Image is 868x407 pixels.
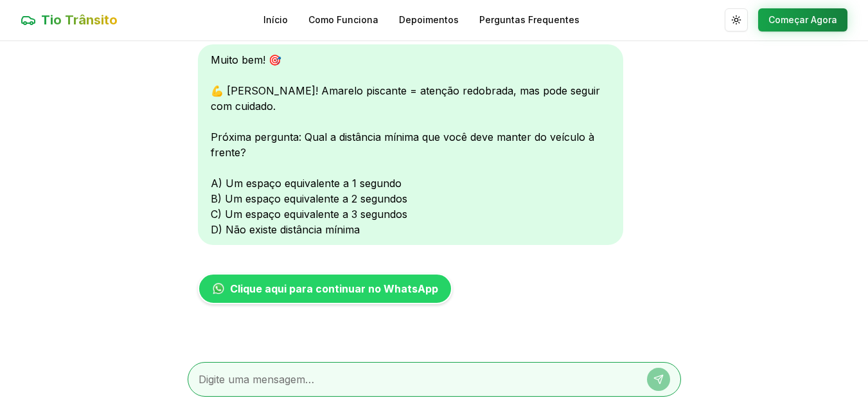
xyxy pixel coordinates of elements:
[21,11,118,29] a: Tio Trânsito
[399,14,459,26] a: Depoimentos
[758,8,847,32] button: Começar Agora
[198,44,623,245] div: Muito bem! 🎯 💪 [PERSON_NAME]! Amarelo piscante = atenção redobrada, mas pode seguir com cuidado. ...
[230,281,438,296] span: Clique aqui para continuar no WhatsApp
[198,273,452,304] a: Clique aqui para continuar no WhatsApp
[308,14,378,26] a: Como Funciona
[263,14,288,26] a: Início
[41,11,118,29] span: Tio Trânsito
[479,14,580,26] a: Perguntas Frequentes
